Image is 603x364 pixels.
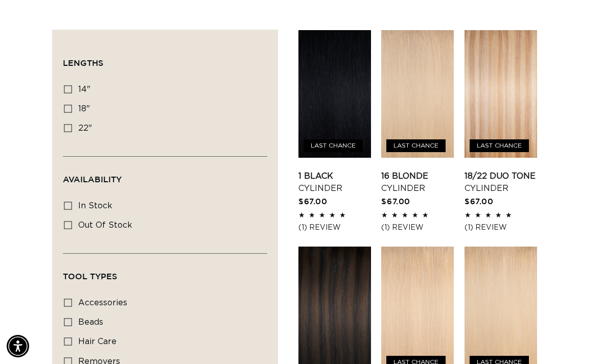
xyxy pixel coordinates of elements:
[78,337,117,346] span: hair care
[298,170,371,195] a: 1 Black Cylinder
[465,170,537,195] a: 18/22 Duo Tone Cylinder
[78,105,90,113] span: 18"
[63,157,267,193] summary: Availability (0 selected)
[78,318,103,326] span: beads
[63,40,267,77] summary: Lengths (0 selected)
[381,170,454,195] a: 16 Blonde Cylinder
[78,299,127,307] span: accessories
[63,254,267,290] summary: Tool Types (0 selected)
[78,202,112,210] span: In stock
[78,221,132,229] span: Out of stock
[7,335,29,357] div: Accessibility Menu
[63,175,122,184] span: Availability
[63,272,117,281] span: Tool Types
[78,124,92,132] span: 22"
[63,58,103,67] span: Lengths
[78,85,90,93] span: 14"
